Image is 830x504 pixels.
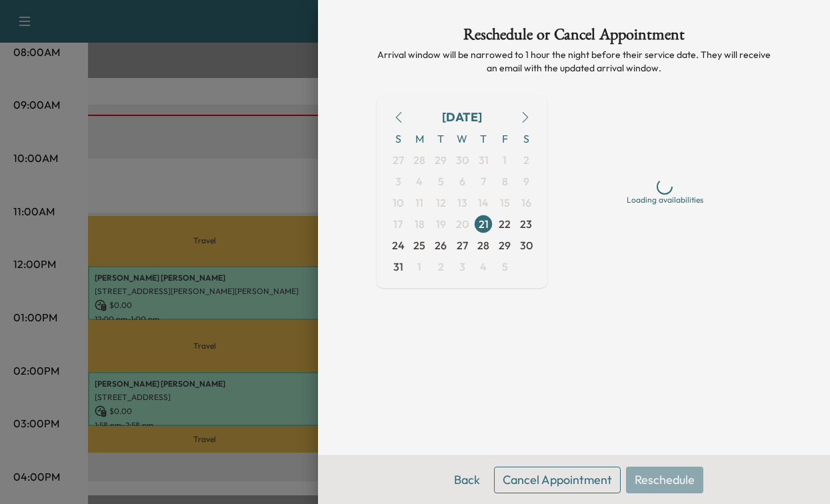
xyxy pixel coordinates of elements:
[393,152,404,168] span: 27
[413,237,425,253] span: 25
[481,173,486,189] span: 7
[438,173,444,189] span: 5
[377,27,771,48] h1: Reschedule or Cancel Appointment
[459,173,465,189] span: 6
[393,216,403,232] span: 17
[520,237,533,253] span: 30
[415,216,425,232] span: 18
[473,128,494,149] span: T
[499,216,511,232] span: 22
[515,128,537,149] span: S
[442,108,482,127] div: [DATE]
[500,195,510,211] span: 15
[627,195,703,205] div: Loading availabilities
[520,216,532,232] span: 23
[393,259,403,275] span: 31
[502,173,508,189] span: 8
[503,152,507,168] span: 1
[479,152,489,168] span: 31
[438,259,444,275] span: 2
[435,152,447,168] span: 29
[392,237,405,253] span: 24
[436,216,446,232] span: 19
[413,152,425,168] span: 28
[494,467,621,493] button: Cancel Appointment
[523,173,529,189] span: 9
[393,195,403,211] span: 10
[435,237,447,253] span: 26
[409,128,430,149] span: M
[459,259,465,275] span: 3
[387,128,409,149] span: S
[480,259,487,275] span: 4
[417,259,421,275] span: 1
[499,237,511,253] span: 29
[477,237,489,253] span: 28
[430,128,451,149] span: T
[494,128,515,149] span: F
[521,195,531,211] span: 16
[456,152,469,168] span: 30
[416,173,423,189] span: 4
[395,173,401,189] span: 3
[436,195,446,211] span: 12
[479,216,489,232] span: 21
[457,195,467,211] span: 13
[478,195,489,211] span: 14
[502,259,508,275] span: 5
[523,152,529,168] span: 2
[456,216,469,232] span: 20
[415,195,423,211] span: 11
[457,237,468,253] span: 27
[451,128,473,149] span: W
[377,48,771,75] p: Arrival window will be narrowed to 1 hour the night before their service date. They will receive ...
[445,467,489,493] button: Back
